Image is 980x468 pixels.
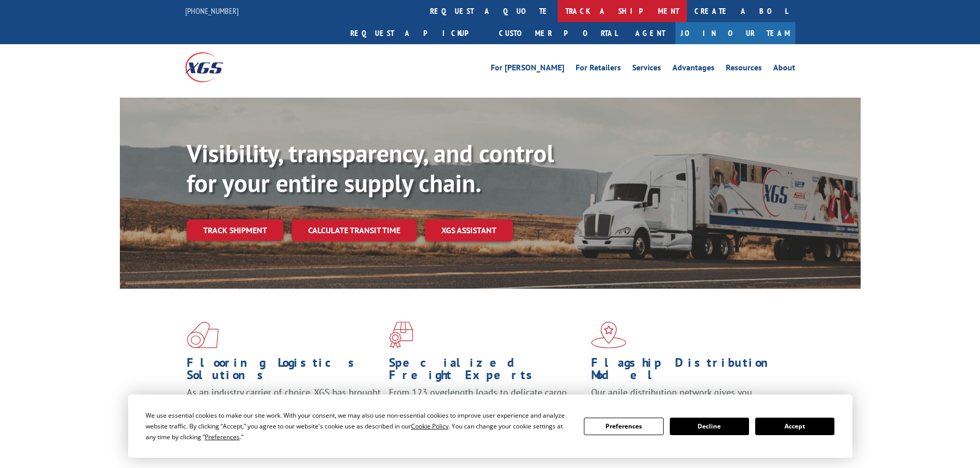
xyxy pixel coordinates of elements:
button: Decline [670,418,749,435]
img: xgs-icon-total-supply-chain-intelligence-red [187,322,219,348]
span: Preferences [205,433,240,441]
h1: Specialized Freight Experts [389,357,583,386]
button: Accept [755,418,834,435]
div: Cookie Consent Prompt [128,395,852,458]
h1: Flooring Logistics Solutions [187,357,381,386]
a: Resources [726,64,762,75]
span: As an industry carrier of choice, XGS has brought innovation and dedication to flooring logistics... [187,386,381,423]
button: Preferences [584,418,663,435]
a: Join Our Team [675,22,795,44]
a: Services [632,64,661,75]
b: Visibility, transparency, and control for your entire supply chain. [187,137,554,199]
a: About [773,64,795,75]
span: Our agile distribution network gives you nationwide inventory management on demand. [591,386,780,410]
a: Customer Portal [491,22,625,44]
a: Calculate transit time [292,219,417,241]
p: From 123 overlength loads to delicate cargo, our experienced staff knows the best way to move you... [389,386,583,432]
a: For Retailers [576,64,621,75]
a: Agent [625,22,675,44]
a: XGS ASSISTANT [425,219,513,241]
a: [PHONE_NUMBER] [185,6,239,16]
img: xgs-icon-focused-on-flooring-red [389,322,413,348]
h1: Flagship Distribution Model [591,357,786,386]
a: Advantages [672,64,715,75]
span: Cookie Policy [411,422,449,430]
a: For [PERSON_NAME] [491,64,564,75]
a: Request a pickup [343,22,491,44]
img: xgs-icon-flagship-distribution-model-red [591,322,627,348]
div: We use essential cookies to make our site work. With your consent, we may also use non-essential ... [146,410,572,442]
a: Track shipment [187,219,283,241]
